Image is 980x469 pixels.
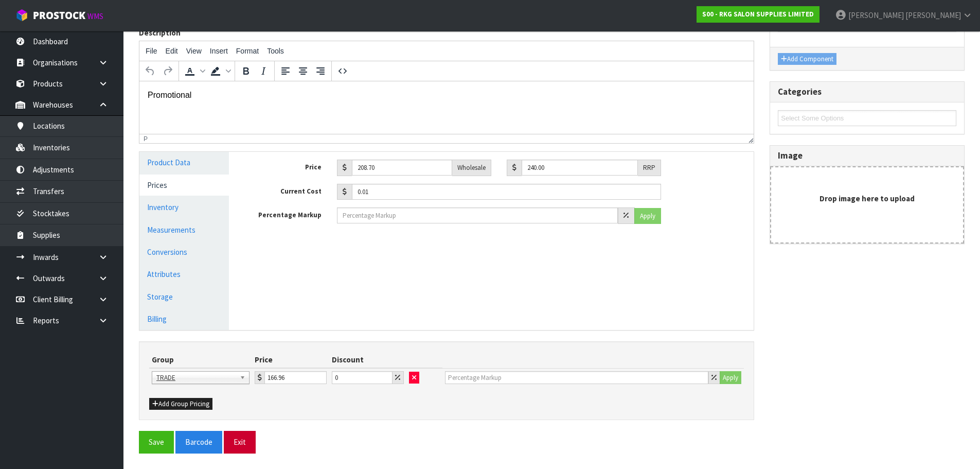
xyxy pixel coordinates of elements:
input: Percentage Markup [337,207,618,223]
input: e.g. 25% [332,371,393,384]
input: Percentage Markup [445,371,709,384]
strong: Drop image here to upload [819,194,915,203]
img: cube-alt.png [15,9,28,22]
button: Redo [159,62,176,80]
th: Group [149,352,252,368]
button: Add Component [778,53,836,65]
button: Barcode [175,431,222,453]
h3: Image [778,151,956,161]
button: Align right [312,62,329,80]
span: Tools [267,47,284,55]
div: Text color [181,62,207,80]
button: Save [139,431,174,453]
input: Wholesale [352,160,452,176]
input: RRP [522,160,638,176]
span: TRADE [156,372,236,384]
span: [PERSON_NAME] [848,10,904,20]
a: Conversions [139,241,229,263]
label: Description [139,27,181,38]
span: Insert [210,47,228,55]
button: Add Group Pricing [149,398,212,410]
a: Storage [139,286,229,307]
input: Price [264,371,327,384]
th: Discount [329,352,406,368]
span: View [186,47,202,55]
button: Source code [334,62,351,80]
h3: Categories [778,87,956,97]
span: File [146,47,157,55]
span: [PERSON_NAME] [905,10,961,20]
span: ProStock [33,9,85,22]
button: Undo [141,62,159,80]
a: S00 - RKG SALON SUPPLIES LIMITED [697,6,819,23]
span: Edit [166,47,178,55]
label: Price [244,160,329,172]
a: Prices [139,175,229,196]
button: Apply [720,371,741,385]
button: Align center [294,62,312,80]
input: Current Cost [352,184,661,200]
button: Bold [237,62,255,80]
span: Wholesale [457,163,486,172]
button: Align left [277,62,294,80]
strong: S00 - RKG SALON SUPPLIES LIMITED [702,10,814,19]
label: Current Cost [244,184,329,197]
a: Billing [139,308,229,329]
span: RRP [643,163,655,172]
div: Background color [207,62,233,80]
button: Italic [255,62,272,80]
th: Price [252,352,329,368]
a: Inventory [139,197,229,218]
a: Attributes [139,264,229,285]
label: Percentage Markup [244,207,329,220]
div: Resize [745,134,754,143]
button: Apply [634,208,661,224]
iframe: Rich Text Area. Press ALT-0 for help. [139,81,754,134]
small: WMS [87,11,103,21]
a: Product Data [139,152,229,173]
span: Format [236,47,259,55]
a: Measurements [139,219,229,240]
div: p [144,135,148,143]
button: Exit [224,431,256,453]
